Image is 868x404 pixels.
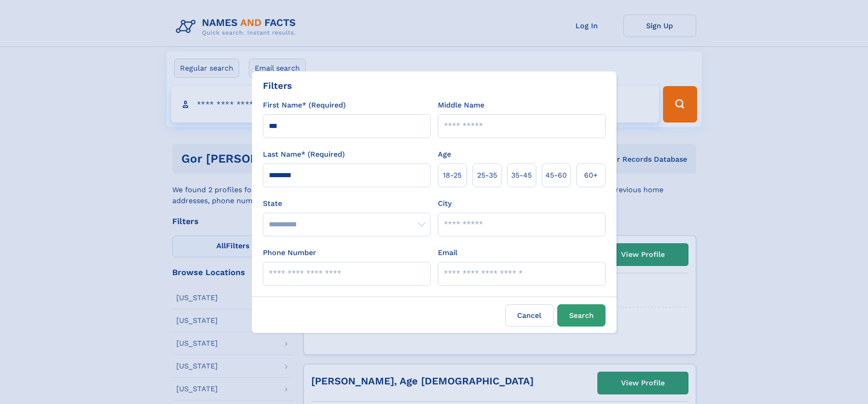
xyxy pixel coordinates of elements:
span: 25‑35 [477,170,497,181]
label: Last Name* (Required) [263,149,345,160]
span: 60+ [584,170,598,181]
span: 35‑45 [511,170,532,181]
label: Middle Name [438,100,484,111]
label: Email [438,247,457,258]
span: 45‑60 [545,170,567,181]
label: First Name* (Required) [263,100,346,111]
label: State [263,198,431,209]
span: 18‑25 [443,170,462,181]
label: Cancel [505,304,554,327]
button: Search [557,304,606,327]
label: Phone Number [263,247,316,258]
div: Filters [263,79,292,92]
label: Age [438,149,451,160]
label: City [438,198,452,209]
